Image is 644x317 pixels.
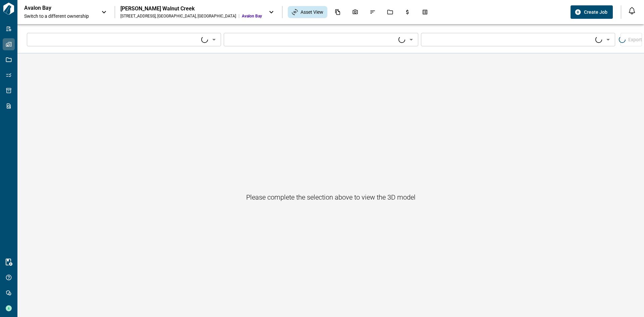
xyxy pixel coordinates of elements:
span: Avalon Bay [242,13,262,19]
button: Open [603,35,613,44]
div: Asset View [288,6,327,18]
button: Create Job [571,5,613,19]
h6: Please complete the selection above to view the 3D model [246,192,416,203]
span: Create Job [584,9,607,15]
button: Open [209,35,219,44]
span: Switch to a different ownership [24,13,95,19]
button: Open notification feed [627,5,637,16]
div: Photos [348,6,362,18]
div: [STREET_ADDRESS] , [GEOGRAPHIC_DATA] , [GEOGRAPHIC_DATA] [120,13,236,19]
button: Open [407,35,416,44]
div: Issues & Info [366,6,380,18]
div: [PERSON_NAME] Walnut Creek [120,5,262,12]
p: Avalon Bay [24,5,85,11]
div: Jobs [383,6,397,18]
span: Asset View [301,9,323,15]
div: Budgets [400,6,415,18]
div: Takeoff Center [418,6,432,18]
div: Documents [331,6,345,18]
